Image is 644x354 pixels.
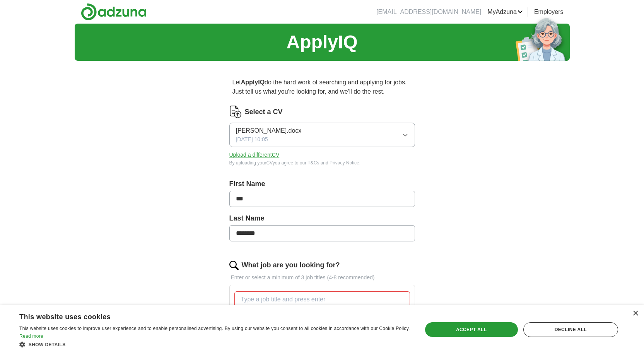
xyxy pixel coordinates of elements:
label: First Name [229,179,415,189]
label: What job are you looking for? [242,260,340,270]
span: Show details [29,342,66,347]
h1: ApplyIQ [286,28,357,56]
span: [PERSON_NAME].docx [236,126,302,135]
img: CV Icon [229,106,242,118]
label: Last Name [229,213,415,224]
span: [DATE] 10:05 [236,135,268,144]
img: search.png [229,261,239,270]
strong: ApplyIQ [241,79,265,86]
p: Enter or select a minimum of 3 job titles (4-8 recommended) [229,274,415,282]
label: Select a CV [245,107,283,117]
li: [EMAIL_ADDRESS][DOMAIN_NAME] [376,7,481,17]
input: Type a job title and press enter [234,291,410,308]
a: Employers [534,7,564,17]
button: [PERSON_NAME].docx[DATE] 10:05 [229,123,415,147]
div: Show details [19,340,410,348]
a: Privacy Notice [330,160,359,166]
a: T&Cs [307,160,319,166]
p: Let do the hard work of searching and applying for jobs. Just tell us what you're looking for, an... [229,75,415,99]
div: Close [632,311,638,316]
button: Upload a differentCV [229,151,280,159]
a: MyAdzuna [487,7,523,17]
div: Accept all [425,322,518,337]
div: This website uses cookies [19,310,391,322]
img: Adzuna logo [81,3,147,21]
span: This website uses cookies to improve user experience and to enable personalised advertising. By u... [19,326,410,331]
div: By uploading your CV you agree to our and . [229,159,415,166]
a: Read more, opens a new window [19,333,43,339]
div: Decline all [523,322,618,337]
